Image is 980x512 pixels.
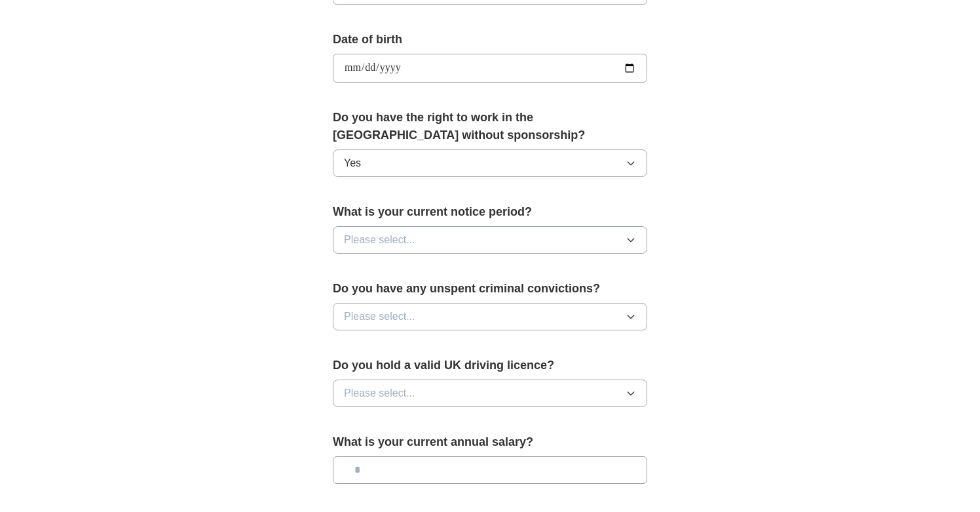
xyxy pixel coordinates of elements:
[333,280,647,298] label: Do you have any unspent criminal convictions?
[333,203,647,221] label: What is your current notice period?
[333,357,647,374] label: Do you hold a valid UK driving licence?
[333,433,647,451] label: What is your current annual salary?
[333,226,647,254] button: Please select...
[333,149,647,177] button: Yes
[344,232,415,248] span: Please select...
[333,303,647,330] button: Please select...
[333,31,647,49] label: Date of birth
[344,385,415,401] span: Please select...
[333,109,647,144] label: Do you have the right to work in the [GEOGRAPHIC_DATA] without sponsorship?
[344,309,415,325] span: Please select...
[333,380,647,407] button: Please select...
[344,155,361,171] span: Yes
